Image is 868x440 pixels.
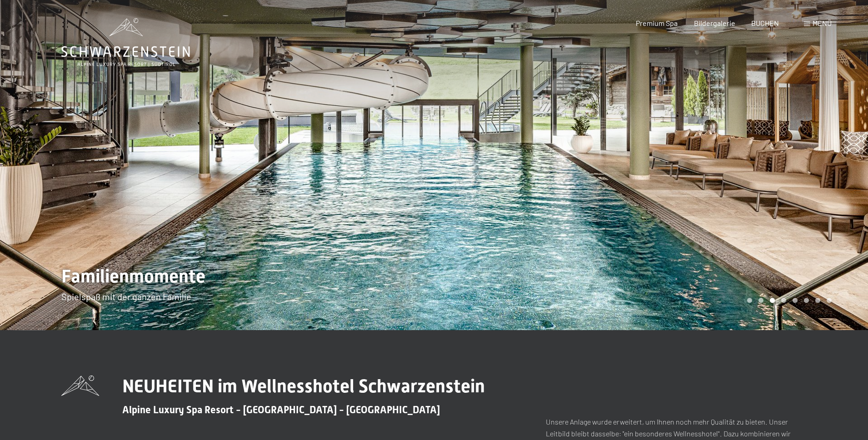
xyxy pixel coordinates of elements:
div: Carousel Pagination [744,298,832,303]
span: NEUHEITEN im Wellnesshotel Schwarzenstein [122,376,485,397]
div: Carousel Page 7 [815,298,820,303]
div: Carousel Page 4 [781,298,786,303]
div: Carousel Page 3 (Current Slide) [770,298,775,303]
div: Carousel Page 5 [793,298,798,303]
div: Carousel Page 1 [747,298,752,303]
span: Menü [813,19,832,27]
div: Carousel Page 2 [758,298,763,303]
div: Carousel Page 6 [804,298,809,303]
span: Alpine Luxury Spa Resort - [GEOGRAPHIC_DATA] - [GEOGRAPHIC_DATA] [122,404,440,415]
a: Bildergalerie [694,19,735,27]
a: Premium Spa [636,19,678,27]
a: BUCHEN [751,19,779,27]
div: Carousel Page 8 [827,298,832,303]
